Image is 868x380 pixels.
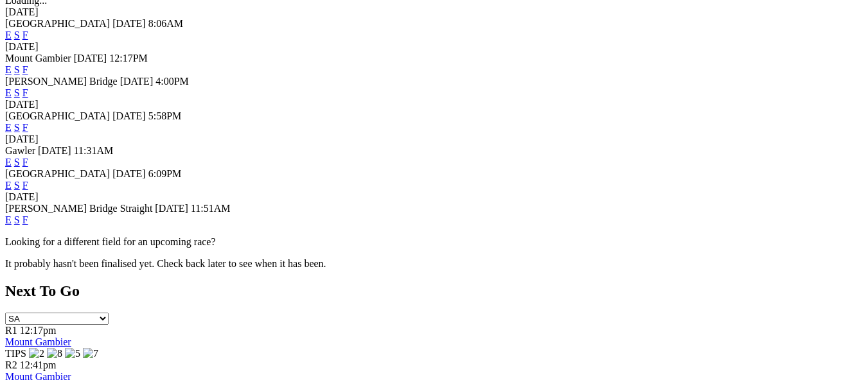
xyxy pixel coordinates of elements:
p: Looking for a different field for an upcoming race? [5,236,863,248]
h2: Next To Go [5,282,863,300]
a: S [14,157,20,168]
a: S [14,122,20,133]
a: S [14,214,20,225]
span: 12:17PM [109,53,148,64]
a: S [14,87,20,98]
a: S [14,180,20,191]
img: 8 [47,348,62,359]
span: [DATE] [112,110,146,121]
span: 5:58PM [148,110,182,121]
a: F [22,180,28,191]
div: [DATE] [5,41,863,53]
a: F [22,157,28,168]
div: [DATE] [5,134,863,145]
a: F [22,122,28,133]
span: Mount Gambier [5,53,71,64]
span: 12:17pm [20,325,57,336]
a: F [22,64,28,75]
a: E [5,180,12,191]
span: 6:09PM [148,168,182,179]
a: F [22,30,28,40]
img: 2 [29,348,44,359]
span: [PERSON_NAME] Bridge Straight [5,203,152,214]
span: [GEOGRAPHIC_DATA] [5,110,110,121]
span: [DATE] [112,18,146,29]
a: E [5,214,12,225]
div: [DATE] [5,99,863,110]
span: [PERSON_NAME] Bridge [5,76,118,87]
img: 5 [65,348,80,359]
span: TIPS [5,348,26,359]
partial: It probably hasn't been finalised yet. Check back later to see when it has been. [5,258,326,269]
span: [DATE] [38,145,71,156]
a: S [14,64,20,75]
img: 7 [83,348,98,359]
span: 12:41pm [20,359,57,370]
span: Gawler [5,145,35,156]
a: E [5,87,12,98]
div: [DATE] [5,191,863,203]
a: F [22,87,28,98]
a: F [22,214,28,225]
span: [DATE] [74,53,107,64]
span: R2 [5,359,17,370]
span: [DATE] [120,76,154,87]
span: 4:00PM [155,76,189,87]
a: S [14,30,20,40]
div: [DATE] [5,6,863,18]
a: E [5,157,12,168]
span: [GEOGRAPHIC_DATA] [5,168,110,179]
a: E [5,30,12,40]
span: 8:06AM [148,18,183,29]
span: 11:31AM [74,145,114,156]
span: [GEOGRAPHIC_DATA] [5,18,110,29]
a: E [5,64,12,75]
span: [DATE] [155,203,188,214]
a: E [5,122,12,133]
a: Mount Gambier [5,336,71,347]
span: [DATE] [112,168,146,179]
span: R1 [5,325,17,336]
span: 11:51AM [191,203,231,214]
